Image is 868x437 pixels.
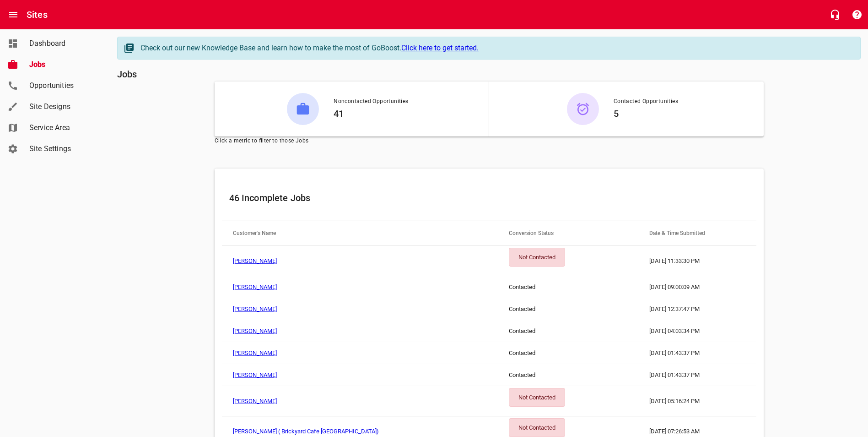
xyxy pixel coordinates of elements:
[334,97,408,106] span: Noncontacted Opportunities
[489,82,764,137] button: Contacted Opportunities5
[233,328,277,334] a: [PERSON_NAME]
[614,106,678,121] h6: 5
[222,386,756,416] a: [PERSON_NAME]Not Contacted[DATE] 05:16:24 PM
[222,342,756,364] a: [PERSON_NAME]Contacted[DATE] 01:43:37 PM
[498,320,638,342] td: Contacted
[233,371,277,378] a: [PERSON_NAME]
[27,7,48,22] h6: Sites
[846,4,868,26] button: Support Portal
[638,220,756,246] th: Date & Time Submitted
[509,248,565,267] div: Not Contacted
[401,44,479,52] a: Click here to get started.
[222,320,756,342] a: [PERSON_NAME]Contacted[DATE] 04:03:34 PM
[29,101,99,112] span: Site Designs
[215,82,489,137] button: Noncontacted Opportunities41
[222,364,756,386] a: [PERSON_NAME]Contacted[DATE] 01:43:37 PM
[222,276,756,298] a: [PERSON_NAME]Contacted[DATE] 09:00:09 AM
[638,276,756,298] td: [DATE] 09:00:09 AM
[638,298,756,320] td: [DATE] 12:37:47 PM
[509,418,565,437] div: Not Contacted
[233,284,277,290] a: [PERSON_NAME]
[222,246,756,276] a: [PERSON_NAME]Not Contacted[DATE] 11:33:30 PM
[233,306,277,312] a: [PERSON_NAME]
[509,388,565,407] div: Not Contacted
[29,122,99,133] span: Service Area
[233,398,277,404] a: [PERSON_NAME]
[638,246,756,276] td: [DATE] 11:33:30 PM
[140,43,851,54] div: Check out our new Knowledge Base and learn how to make the most of GoBoost.
[229,191,749,205] h6: 46 Incomplete Jobs
[29,59,99,70] span: Jobs
[222,298,756,320] a: [PERSON_NAME]Contacted[DATE] 12:37:47 PM
[498,342,638,364] td: Contacted
[233,350,277,356] a: [PERSON_NAME]
[222,220,498,246] th: Customer's Name
[334,106,408,121] h6: 41
[638,364,756,386] td: [DATE] 01:43:37 PM
[215,137,764,146] span: Click a metric to filter to those Jobs
[614,97,678,106] span: Contacted Opportunities
[29,143,99,154] span: Site Settings
[2,4,24,26] button: Open drawer
[233,257,277,264] a: [PERSON_NAME]
[638,342,756,364] td: [DATE] 01:43:37 PM
[117,67,861,82] h6: Jobs
[638,386,756,416] td: [DATE] 05:16:24 PM
[824,4,846,26] button: Live Chat
[498,276,638,298] td: Contacted
[638,320,756,342] td: [DATE] 04:03:34 PM
[29,80,99,91] span: Opportunities
[498,364,638,386] td: Contacted
[498,298,638,320] td: Contacted
[498,220,638,246] th: Conversion Status
[29,38,99,49] span: Dashboard
[233,428,379,435] a: [PERSON_NAME] ( Brickyard Cafe [GEOGRAPHIC_DATA])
